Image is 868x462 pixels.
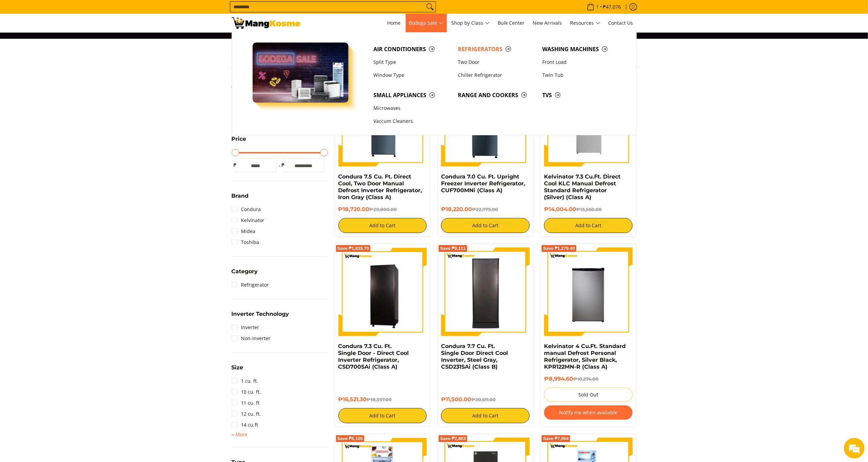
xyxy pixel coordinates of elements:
[539,69,623,82] a: Twin Tub
[458,45,535,54] span: Refrigerators
[595,4,600,9] span: 1
[544,206,633,213] h6: ₱14,004.00
[441,206,530,213] h6: ₱18,220.00
[406,14,447,32] a: Bodega Sale
[232,386,261,397] a: 10 cu. ft.
[544,218,633,233] button: Add to Cart
[539,56,623,69] a: Front Load
[409,19,443,27] span: Bodega Sale
[605,14,637,32] a: Contact Us
[338,173,422,200] a: Condura 7.5 Cu. Ft. Direct Cool, Two Door Manual Defrost Inverter Refrigerator, Iron Gray (Class A)
[232,279,269,290] a: Refrigerator
[232,333,271,344] a: Non-Inverter
[232,237,259,248] a: Toshiba
[307,14,637,32] nav: Main Menu
[373,45,451,54] span: Air Conditioners
[232,408,261,419] a: 12 cu. ft.
[232,204,261,215] a: Condura
[337,437,363,441] span: Save ₱6,105
[232,193,249,204] summary: Open
[370,69,454,82] a: Window Type
[3,187,131,211] textarea: Type your message and hit 'Enter'
[472,207,498,212] del: ₱22,775.00
[440,437,466,441] span: Save ₱2,883
[441,218,530,233] button: Add to Cart
[573,376,599,382] del: ₱10,274.00
[384,14,404,32] a: Home
[544,376,633,382] h6: ₱8,994.60
[370,207,397,212] del: ₱20,800.00
[544,247,633,336] img: Kelvinator 4 Cu.Ft. Standard manual Defrost Personal Refrigerator, Silver Black, KPR122MN-R (Clas...
[280,162,287,169] span: ₱
[441,408,530,423] button: Add to Cart
[232,430,248,439] summary: Open
[232,311,289,317] span: Inverter Technology
[544,173,621,200] a: Kelvinator 7.3 Cu.Ft. Direct Cool KLC Manual Defrost Standard Refrigerator (Silver) (Class A)
[471,397,496,402] del: ₱20,611.00
[232,365,243,370] span: Size
[232,136,246,147] summary: Open
[338,343,409,370] a: Condura 7.3 Cu. Ft. Single Door - Direct Cool Inverter Refrigerator, CSD700SAi (Class A)
[458,91,535,100] span: Range and Cookers
[232,215,265,226] a: Kelvinator
[441,249,530,335] img: Condura 7.7 Cu. Ft. Single Door Direct Cool Inverter, Steel Gray, CSD231SAi (Class B)
[498,20,525,26] span: Bulk Center
[370,43,454,56] a: Air Conditioners
[542,91,620,100] span: TVs
[232,365,243,376] summary: Open
[454,56,539,69] a: Two Door
[337,246,369,251] span: Save ₱1,835.70
[440,246,466,251] span: Save ₱9,111
[441,343,508,370] a: Condura 7.7 Cu. Ft. Single Door Direct Cool Inverter, Steel Gray, CSD231SAi (Class B)
[542,45,620,54] span: Washing Machines
[370,102,454,115] a: Microwaves
[338,408,427,423] button: Add to Cart
[232,136,246,142] span: Price
[452,19,490,27] span: Shop by Class
[454,69,539,82] a: Chiller Refrigerator
[232,193,249,199] span: Brand
[576,207,602,212] del: ₱15,560.00
[232,322,259,333] a: Inverter
[232,17,300,29] img: Bodega Sale Refrigerator l Mang Kosme: Home Appliances Warehouse Sale
[370,56,454,69] a: Split Type
[36,38,115,47] div: Chat with us now
[113,3,129,20] div: Minimize live chat window
[338,218,427,233] button: Add to Cart
[232,397,260,408] a: 11 cu. ft
[570,19,600,27] span: Resources
[232,226,256,237] a: Midea
[609,20,633,26] span: Contact Us
[530,14,566,32] a: New Arrivals
[40,86,95,156] span: We're online!
[338,206,427,213] h6: ₱18,720.00
[533,20,562,26] span: New Arrivals
[367,397,392,402] del: ₱18,357.00
[567,14,604,32] a: Resources
[373,91,451,100] span: Small Appliances
[543,246,575,251] span: Save ₱1,279.40
[232,269,258,279] summary: Open
[253,43,349,103] img: Bodega Sale
[448,14,493,32] a: Shop by Class
[370,89,454,102] a: Small Appliances
[544,405,633,420] button: Notify me when available
[232,269,258,274] span: Category
[370,115,454,128] a: Vaccum Cleaners
[441,396,530,403] h6: ₱11,500.00
[454,43,539,56] a: Refrigerators
[338,396,427,403] h6: ₱16,521.30
[232,419,258,430] a: 14 cu.ft
[232,311,289,322] summary: Open
[425,2,436,12] button: Search
[338,249,427,335] img: Condura 7.3 Cu. Ft. Single Door - Direct Cool Inverter Refrigerator, CSD700SAi (Class A)
[544,343,626,370] a: Kelvinator 4 Cu.Ft. Standard manual Defrost Personal Refrigerator, Silver Black, KPR122MN-R (Clas...
[454,89,539,102] a: Range and Cookers
[539,43,623,56] a: Washing Machines
[495,14,528,32] a: Bulk Center
[232,376,258,386] a: 1 cu. ft.
[387,20,401,26] span: Home
[232,162,239,169] span: ₱
[585,3,623,11] span: •
[543,437,569,441] span: Save ₱7,064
